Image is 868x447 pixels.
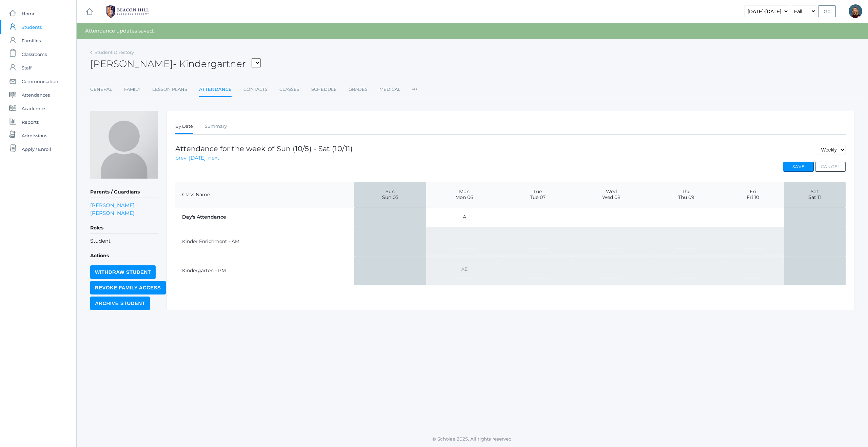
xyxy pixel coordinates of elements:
[818,5,836,17] input: Go
[173,58,246,69] span: - Kindergartner
[655,195,717,200] span: Thu 09
[182,267,226,273] a: Kindergarten - PM
[22,7,36,20] span: Home
[189,154,206,162] a: [DATE]
[502,182,573,207] th: Tue
[722,182,784,207] th: Fri
[90,297,150,310] input: Archive Student
[199,83,232,97] a: Attendance
[784,182,846,207] th: Sat
[789,195,841,200] span: Sat 11
[815,162,846,172] button: Cancel
[175,145,353,153] h1: Attendance for the week of Sun (10/5) - Sat (10/11)
[124,83,140,96] a: Family
[90,250,158,262] h5: Actions
[22,129,47,142] span: Admissions
[175,182,354,207] th: Class Name
[152,83,187,96] a: Lesson Plans
[90,265,156,279] input: Withdraw Student
[354,182,426,207] th: Sun
[311,83,337,96] a: Schedule
[573,182,650,207] th: Wed
[727,195,779,200] span: Fri 10
[22,88,50,102] span: Attendances
[359,195,421,200] span: Sun 05
[90,237,158,245] li: Student
[77,23,868,39] div: Attendance updates saved.
[90,201,135,209] a: [PERSON_NAME]
[508,195,568,200] span: Tue 07
[379,83,400,96] a: Medical
[349,83,368,96] a: Grades
[77,435,868,442] p: © Scholae 2025. All rights reserved.
[578,195,645,200] span: Wed 08
[279,83,299,96] a: Classes
[783,162,814,172] button: Save
[90,59,261,69] h2: [PERSON_NAME]
[22,20,42,34] span: Students
[95,49,134,55] a: Student Directory
[90,222,158,234] h5: Roles
[22,142,51,156] span: Apply / Enroll
[90,281,166,294] input: Revoke Family Access
[426,182,503,207] th: Mon
[22,102,46,115] span: Academics
[849,4,862,18] div: Lindsay Leeds
[22,47,47,61] span: Classrooms
[22,75,58,88] span: Communication
[175,120,193,134] a: By Date
[182,238,239,244] a: Kinder Enrichment - AM
[90,111,158,179] img: Luna Cardenas
[205,120,227,133] a: Summary
[90,186,158,198] h5: Parents / Guardians
[22,34,41,47] span: Families
[431,195,498,200] span: Mon 06
[182,214,226,220] strong: Day's Attendance
[175,154,186,162] a: prev
[90,209,135,217] a: [PERSON_NAME]
[426,207,503,227] td: A
[208,154,219,162] a: next
[22,115,39,129] span: Reports
[102,3,153,20] img: 1_BHCALogos-05.png
[243,83,268,96] a: Contacts
[22,61,32,75] span: Staff
[650,182,722,207] th: Thu
[90,83,112,96] a: General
